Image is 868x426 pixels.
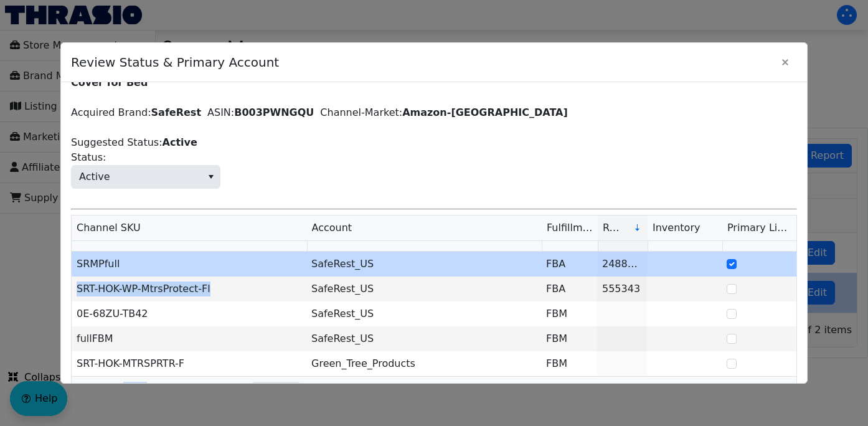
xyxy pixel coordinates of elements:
span: Active [79,169,110,184]
input: Select Row [727,309,737,319]
button: select [282,382,300,405]
td: SafeRest_US [306,252,541,277]
label: B003PWNGQU [234,107,314,118]
input: Select Row [727,284,737,294]
button: Page 3 [171,382,194,405]
td: SRMPfull [72,252,306,277]
td: FBA [541,252,597,277]
input: Select Row [727,334,737,344]
button: Page 1 [123,382,147,405]
td: FBM [541,301,597,326]
td: SafeRest_US [306,301,541,326]
td: Green_Tree_Products [306,351,541,376]
span: Revenue [603,220,623,235]
td: SRT-HOK-WP-MtrsProtect-Fl [72,277,306,301]
input: Select Row [727,259,737,269]
span: Channel SKU [77,220,141,235]
td: SafeRest_US [306,277,541,301]
span: Page size [251,382,301,405]
button: Go to the next page [194,382,218,405]
td: SafeRest_US [306,326,541,351]
button: select [202,166,220,188]
span: Review Status & Primary Account [71,47,773,78]
button: Close [773,50,797,74]
span: Primary Listing [727,222,802,234]
td: 555343 [597,277,647,301]
td: FBM [541,351,597,376]
td: fullFBM [72,326,306,351]
label: SafeRest [151,107,201,118]
span: Status: [71,150,106,165]
label: Amazon-[GEOGRAPHIC_DATA] [402,107,568,118]
td: SRT-HOK-MTRSPRTR-F [72,351,306,376]
span: Account [312,220,352,235]
span: Fulfillment [547,220,593,235]
td: 2488502 [597,252,647,277]
button: Go to the last page [217,382,241,405]
label: Active [163,136,197,148]
input: Select Row [727,359,737,369]
button: Page 2 [147,382,171,405]
td: FBA [541,277,597,301]
td: 0E-68ZU-TB42 [72,301,306,326]
span: Status: [71,165,220,189]
span: Inventory [653,220,700,235]
div: Page 1 of 3 [72,376,796,410]
td: FBM [541,326,597,351]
